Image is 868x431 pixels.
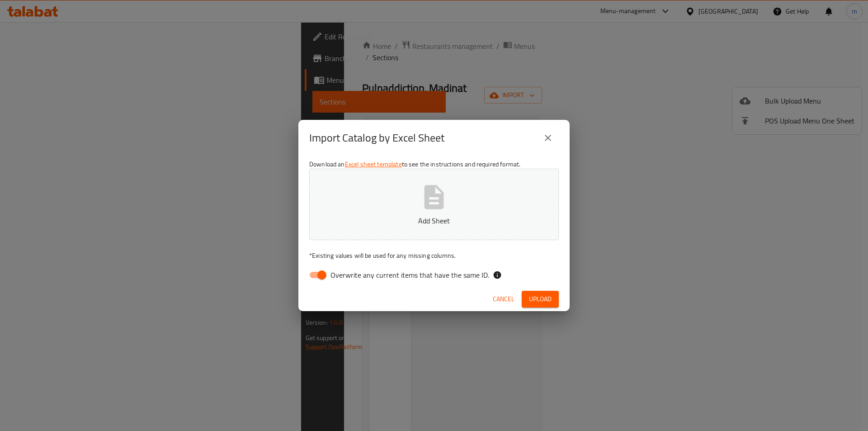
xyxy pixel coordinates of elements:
[309,169,559,240] button: Add Sheet
[537,127,559,149] button: close
[493,294,514,305] span: Cancel
[493,270,502,279] svg: If the overwrite option isn't selected, then the items that match an existing ID will be ignored ...
[298,156,570,287] div: Download an to see the instructions and required format.
[489,291,518,308] button: Cancel
[522,291,559,308] button: Upload
[309,131,444,145] h2: Import Catalog by Excel Sheet
[309,251,559,260] p: Existing values will be used for any missing columns.
[323,215,545,226] p: Add Sheet
[330,270,489,280] span: Overwrite any current items that have the same ID.
[529,294,552,305] span: Upload
[345,158,402,170] a: Excel sheet template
